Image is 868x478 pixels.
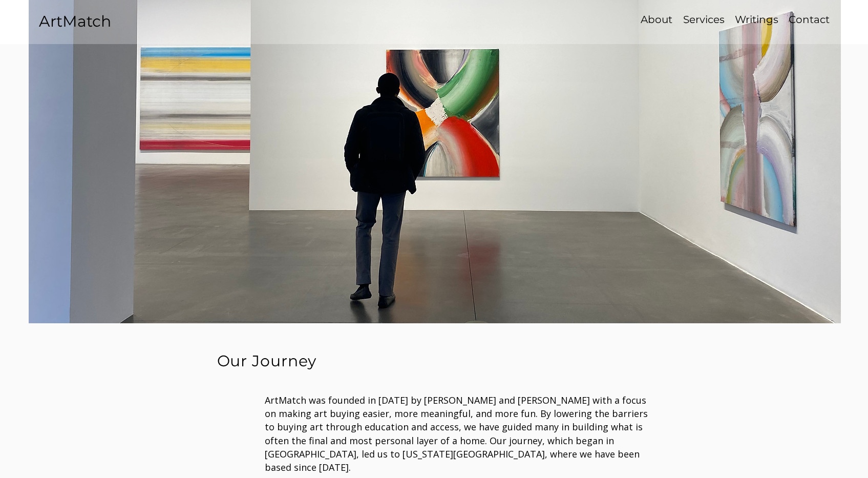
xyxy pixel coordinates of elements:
p: Services [678,12,730,27]
a: Writings [730,12,784,27]
a: Contact [784,12,834,27]
a: About [636,12,678,27]
span: Our Journey [217,351,317,370]
nav: Site [602,12,834,27]
a: Services [678,12,730,27]
p: Contact [784,12,835,27]
a: ArtMatch [39,12,111,31]
span: ArtMatch was founded in [DATE] by [PERSON_NAME] and [PERSON_NAME] with a focus on making art buyi... [265,394,648,473]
